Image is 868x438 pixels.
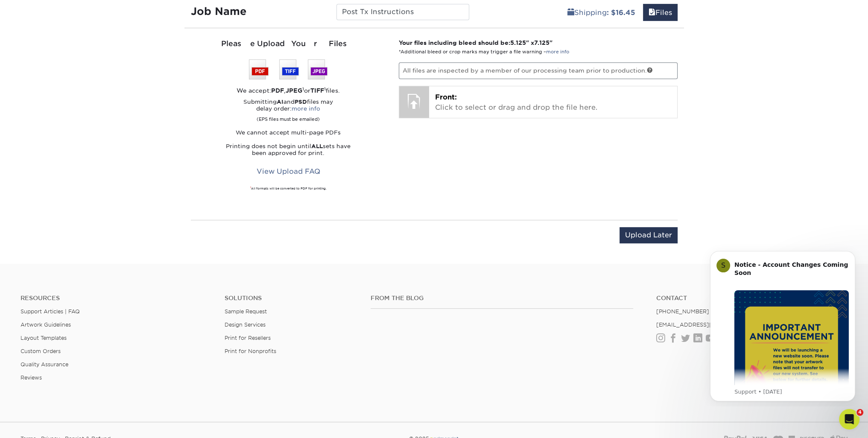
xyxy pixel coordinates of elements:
[225,321,266,328] a: Design Services
[656,295,848,302] a: Contact
[643,4,678,21] a: Files
[546,49,569,55] a: more info
[20,308,80,315] a: Support Articles | FAQ
[292,105,320,112] a: more info
[435,92,671,113] p: Click to select or drag and drop the file here.
[302,86,304,91] sup: 1
[191,38,386,50] div: Please Upload Your Files
[697,243,868,406] iframe: Intercom notifications message
[20,361,68,368] a: Quality Assurance
[277,99,283,105] strong: AI
[20,321,71,328] a: Artwork Guidelines
[649,9,655,17] span: files
[399,62,678,79] p: All files are inspected by a member of our processing team prior to production.
[20,335,67,341] a: Layout Templates
[510,39,526,46] span: 5.125
[191,5,246,18] strong: Job Name
[250,186,251,189] sup: 1
[656,308,709,315] a: [PHONE_NUMBER]
[310,87,324,94] strong: TIFF
[191,187,386,191] div: All formats will be converted to PDF for printing.
[562,4,641,21] a: Shipping: $16.45
[225,295,357,302] h4: Solutions
[534,39,549,46] span: 7.125
[399,39,552,46] strong: Your files including bleed should be: " x "
[257,112,320,123] small: (EPS files must be emailed)
[435,93,457,101] span: Front:
[656,321,758,328] a: [EMAIL_ADDRESS][DOMAIN_NAME]
[20,348,61,354] a: Custom Orders
[191,86,386,95] div: We accept: , or files.
[20,295,212,302] h4: Resources
[251,164,326,180] a: View Upload FAQ
[620,227,678,243] input: Upload Later
[607,9,635,17] b: : $16.45
[191,129,386,136] p: We cannot accept multi-page PDFs
[295,99,307,105] strong: PSD
[839,409,859,429] iframe: Intercom live chat
[225,348,276,354] a: Print for Nonprofits
[311,143,323,149] strong: ALL
[271,87,284,94] strong: PDF
[20,374,42,381] a: Reviews
[225,308,267,315] a: Sample Request
[324,86,326,91] sup: 1
[286,87,302,94] strong: JPEG
[399,49,569,55] small: *Additional bleed or crop marks may trigger a file warning –
[567,9,574,17] span: shipping
[249,59,327,79] img: We accept: PSD, TIFF, or JPEG (JPG)
[856,409,863,416] span: 4
[191,99,386,123] p: Submitting and files may delay order:
[191,143,386,157] p: Printing does not begin until sets have been approved for print.
[336,4,469,20] input: Enter a job name
[225,335,271,341] a: Print for Resellers
[371,295,633,302] h4: From the Blog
